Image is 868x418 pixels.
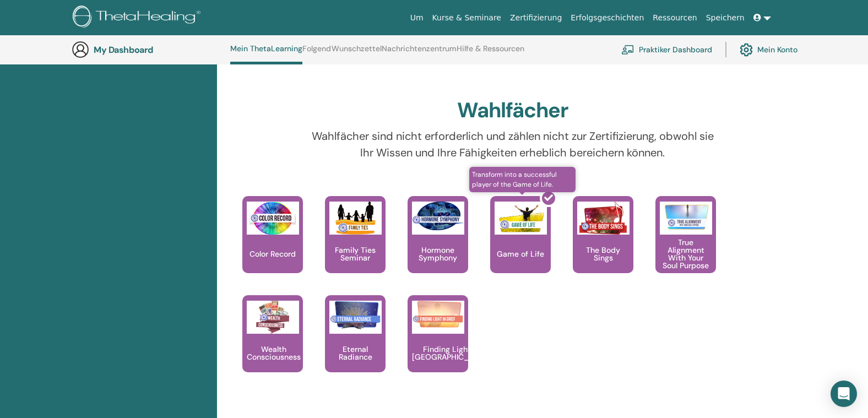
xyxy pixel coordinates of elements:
a: Transform into a successful player of the Game of Life. Game of Life Game of Life [490,196,551,295]
p: Wahlfächer sind nicht erforderlich und zählen nicht zur Zertifizierung, obwohl sie Ihr Wissen und... [311,128,715,161]
a: Hilfe & Ressourcen [457,44,524,62]
a: Color Record Color Record [242,196,303,295]
p: The Body Sings [573,246,633,262]
a: Folgend [302,44,331,62]
h2: Wahlfächer [457,98,568,123]
a: Speichern [702,8,749,28]
a: Ressourcen [648,8,701,28]
img: chalkboard-teacher.svg [621,45,634,55]
img: True Alignment With Your Soul Purpose [660,202,712,231]
p: Color Record [245,250,300,258]
img: Eternal Radiance [329,301,382,330]
img: Game of Life [495,202,547,235]
a: Family Ties Seminar Family Ties Seminar [325,196,386,295]
p: Wealth Consciousness [242,345,305,361]
h3: My Dashboard [94,45,204,55]
a: Nachrichtenzentrum [382,44,457,62]
a: Hormone Symphony Hormone Symphony [408,196,468,295]
a: Finding Light in Grief Finding Light in [GEOGRAPHIC_DATA] [408,295,468,394]
img: Hormone Symphony [412,202,464,231]
a: True Alignment With Your Soul Purpose True Alignment With Your Soul Purpose [655,196,716,295]
p: Eternal Radiance [325,345,386,361]
a: Mein Konto [740,37,798,62]
a: Praktiker Dashboard [621,37,712,62]
a: Wunschzettel [332,44,382,62]
a: Mein ThetaLearning [230,44,302,64]
img: The Body Sings [577,202,630,235]
p: True Alignment With Your Soul Purpose [655,238,716,269]
p: Finding Light in [GEOGRAPHIC_DATA] [408,345,495,361]
div: Open Intercom Messenger [831,381,857,407]
a: Zertifizierung [506,8,566,28]
img: cog.svg [740,40,753,59]
img: Family Ties Seminar [329,202,382,235]
a: Wealth Consciousness Wealth Consciousness [242,295,303,394]
img: Wealth Consciousness [247,301,299,334]
a: Um [406,8,428,28]
a: The Body Sings The Body Sings [573,196,633,295]
p: Hormone Symphony [408,246,468,262]
p: Game of Life [492,250,549,258]
a: Erfolgsgeschichten [566,8,648,28]
span: Transform into a successful player of the Game of Life. [469,167,576,192]
img: logo.png [73,6,204,30]
p: Family Ties Seminar [325,246,386,262]
img: Finding Light in Grief [412,301,464,330]
img: Color Record [247,202,299,235]
a: Kurse & Seminare [428,8,506,28]
img: generic-user-icon.jpg [72,41,89,58]
a: Eternal Radiance Eternal Radiance [325,295,386,394]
